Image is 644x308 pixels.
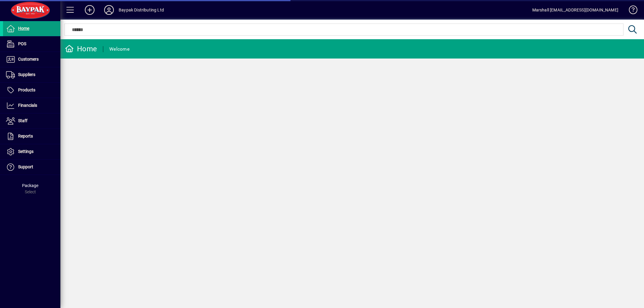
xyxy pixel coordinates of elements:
[18,103,37,108] span: Financials
[80,5,99,15] button: Add
[18,149,34,154] span: Settings
[65,44,97,54] div: Home
[18,57,39,62] span: Customers
[18,26,29,31] span: Home
[22,183,38,188] span: Package
[3,160,60,175] a: Support
[3,129,60,144] a: Reports
[109,44,130,54] div: Welcome
[119,5,164,15] div: Baypak Distributing Ltd
[3,98,60,113] a: Financials
[3,37,60,52] a: POS
[18,87,35,92] span: Products
[18,41,26,46] span: POS
[3,83,60,98] a: Products
[3,67,60,82] a: Suppliers
[532,5,618,15] div: Marshall [EMAIL_ADDRESS][DOMAIN_NAME]
[18,134,33,138] span: Reports
[624,1,636,21] a: Knowledge Base
[18,164,33,169] span: Support
[99,5,119,15] button: Profile
[3,52,60,67] a: Customers
[3,113,60,129] a: Staff
[18,118,27,123] span: Staff
[18,72,35,77] span: Suppliers
[3,144,60,159] a: Settings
